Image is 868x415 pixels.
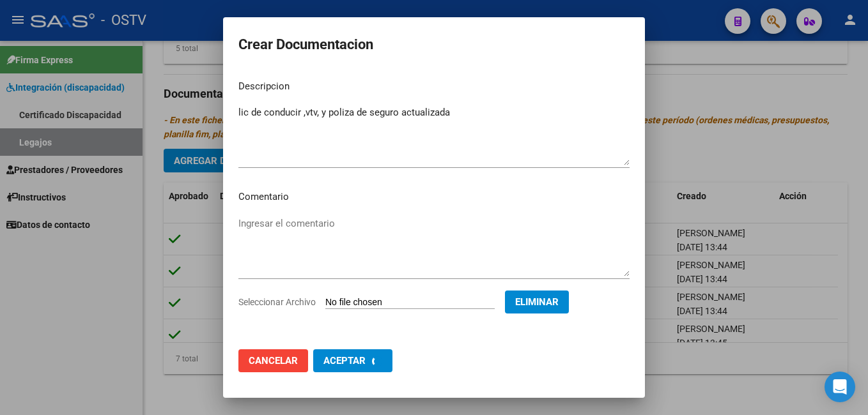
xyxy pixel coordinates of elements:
p: Descripcion [238,79,630,94]
span: Aceptar [323,355,366,366]
button: Aceptar [313,349,392,372]
button: Eliminar [505,290,569,313]
span: Cancelar [249,355,298,366]
p: Comentario [238,190,630,204]
button: Cancelar [238,349,308,372]
h2: Crear Documentacion [238,33,630,57]
span: Seleccionar Archivo [238,297,316,307]
span: Eliminar [515,296,559,308]
div: Open Intercom Messenger [825,372,855,402]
